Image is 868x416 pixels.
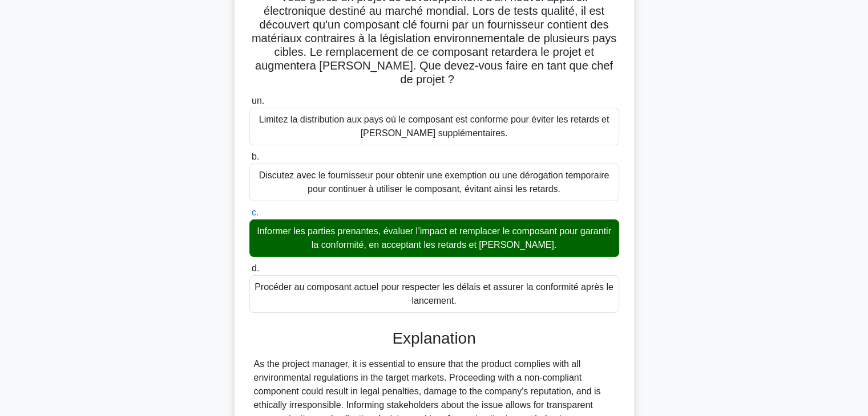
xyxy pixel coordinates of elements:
[255,282,613,305] font: Procéder au composant actuel pour respecter les délais et assurer la conformité après le lancement.
[256,329,612,348] h3: Explanation
[259,170,609,194] font: Discutez avec le fournisseur pour obtenir une exemption ou une dérogation temporaire pour continu...
[259,115,609,138] font: Limitez la distribution aux pays où le composant est conforme pour éviter les retards et [PERSON_...
[252,207,259,217] font: c.
[252,263,259,273] font: d.
[252,96,264,105] font: un.
[252,152,259,161] font: b.
[257,226,611,250] font: Informer les parties prenantes, évaluer l’impact et remplacer le composant pour garantir la confo...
